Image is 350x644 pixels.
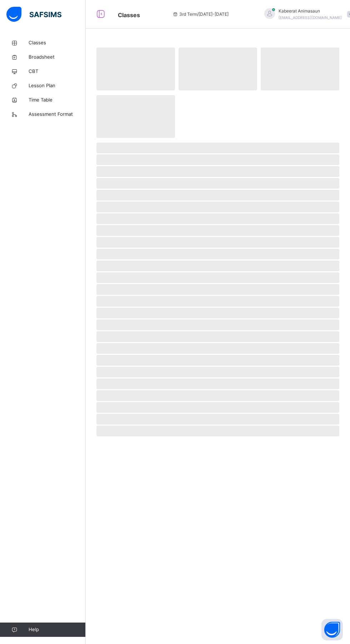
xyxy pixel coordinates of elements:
span: ‌ [96,178,339,189]
span: ‌ [96,225,339,236]
span: Classes [118,11,140,19]
span: Help [29,626,85,633]
span: [EMAIL_ADDRESS][DOMAIN_NAME] [279,15,342,20]
span: ‌ [96,202,339,212]
span: ‌ [96,308,339,318]
span: ‌ [96,367,339,377]
span: Broadsheet [29,54,86,61]
span: ‌ [96,284,339,295]
span: ‌ [96,414,339,425]
span: ‌ [96,378,339,389]
span: ‌ [96,331,339,342]
span: session/term information [172,11,229,18]
span: ‌ [96,355,339,366]
span: Assessment Format [29,111,86,118]
span: ‌ [96,143,339,153]
span: ‌ [96,319,339,330]
span: Lesson Plan [29,82,86,89]
span: ‌ [96,249,339,259]
span: ‌ [96,190,339,200]
span: ‌ [96,166,339,177]
span: ‌ [96,402,339,413]
span: ‌ [96,237,339,248]
span: ‌ [179,48,257,90]
span: ‌ [96,154,339,165]
span: ‌ [96,390,339,401]
span: Time Table [29,96,86,104]
span: ‌ [261,48,339,90]
span: ‌ [96,272,339,283]
button: Open asap [321,619,343,640]
span: ‌ [96,426,339,436]
span: ‌ [96,95,175,138]
span: Classes [29,39,86,46]
span: ‌ [96,261,339,271]
span: CBT [29,68,86,75]
span: ‌ [96,343,339,354]
span: ‌ [96,48,175,90]
span: ‌ [96,213,339,224]
img: safsims [6,7,61,22]
span: Kabeerat Animasaun [279,8,342,14]
span: ‌ [96,296,339,307]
